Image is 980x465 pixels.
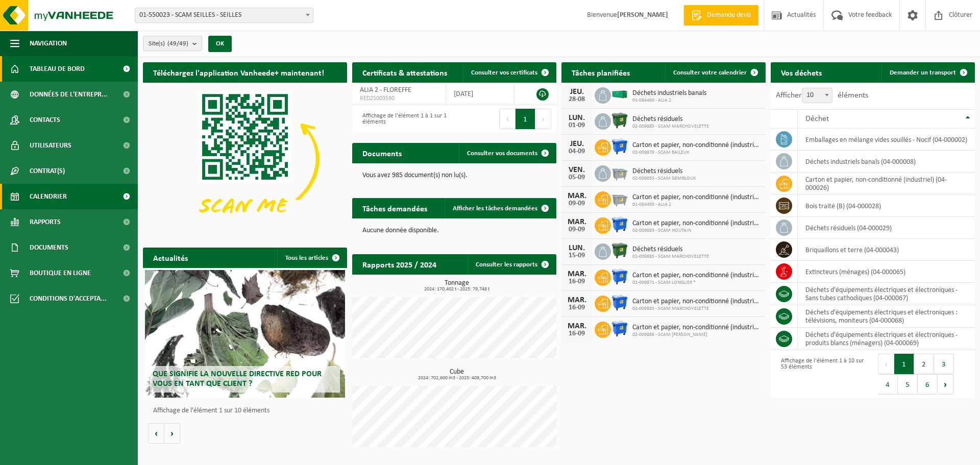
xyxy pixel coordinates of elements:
span: Conditions d'accepta... [30,286,107,311]
span: 2024: 170,402 t - 2025: 79,748 t [357,287,556,292]
span: Documents [30,235,68,260]
button: 3 [934,354,954,374]
span: 02-009885 - SCAM MARCHOVELETTE [632,124,709,130]
span: Consulter votre calendrier [673,69,747,76]
span: Données de l'entrepr... [30,82,108,107]
img: WB-1100-HPE-BE-01 [611,268,628,285]
td: emballages en mélange vides souillés - Nocif (04-000002) [798,129,975,151]
div: 09-09 [567,200,587,207]
button: 5 [898,374,918,395]
button: Next [938,374,953,395]
div: Affichage de l'élément 1 à 1 sur 1 éléments [357,108,449,130]
span: Boutique en ligne [30,260,91,286]
span: 02-009883 - SCAM HOUTAIN [632,228,761,234]
td: déchets d'équipements électriques et électroniques : télévisions, moniteurs (04-000068) [798,305,975,328]
img: WB-2500-GAL-GY-01 [611,164,628,181]
td: bois traité (B) (04-000028) [798,195,975,217]
div: 16-09 [567,304,587,311]
a: Demander un transport [881,62,974,83]
count: (49/49) [167,40,188,47]
span: Que signifie la nouvelle directive RED pour vous en tant que client ? [153,370,322,388]
span: Carton et papier, non-conditionné (industriel) [632,272,761,280]
img: WB-1100-HPE-BE-01 [611,320,628,337]
button: 1 [516,109,535,129]
span: Site(s) [149,36,188,52]
div: LUN. [567,244,587,252]
span: Demander un transport [890,69,956,76]
div: MAR. [567,192,587,200]
span: Consulter vos documents [467,150,537,157]
a: Demande devis [683,5,758,26]
img: WB-2500-GAL-GY-01 [611,190,628,207]
div: VEN. [567,166,587,174]
button: Previous [878,354,894,374]
span: Déchets industriels banals [632,89,706,97]
div: 09-09 [567,226,587,233]
span: Déchets résiduels [632,246,709,254]
a: Consulter votre calendrier [665,62,765,83]
span: RED25003590 [360,94,438,103]
span: 01-084460 - ALIA 2 [632,97,706,104]
h2: Téléchargez l'application Vanheede+ maintenant! [143,62,334,82]
span: Déchets résiduels [632,115,709,124]
td: carton et papier, non-conditionné (industriel) (04-000026) [798,173,975,195]
span: 02-009871 - SCAM LONGLIER * [632,280,761,286]
div: 04-09 [567,148,587,155]
button: 2 [914,354,934,374]
img: WB-1100-HPE-BE-01 [611,138,628,155]
img: Download de VHEPlus App [143,83,347,236]
a: Afficher les tâches demandées [445,198,555,218]
span: ALIA 2 - FLOREFFE [360,86,411,94]
h2: Actualités [143,248,198,267]
h2: Certificats & attestations [352,62,457,82]
h3: Tonnage [357,280,556,292]
div: 05-09 [567,174,587,181]
td: déchets résiduels (04-000029) [798,217,975,239]
div: 01-09 [567,122,587,129]
button: Previous [499,109,516,129]
a: Consulter vos documents [459,143,555,163]
img: WB-1100-HPE-GN-01 [611,112,628,129]
div: MAR. [567,270,587,278]
div: JEU. [567,88,587,96]
div: 28-08 [567,96,587,103]
div: MAR. [567,322,587,330]
span: Carton et papier, non-conditionné (industriel) [632,219,761,228]
span: 02-009886 - SCAM [PERSON_NAME] [632,332,761,338]
td: briquaillons et terre (04-000043) [798,239,975,261]
td: extincteurs (ménages) (04-000065) [798,261,975,283]
span: Rapports [30,209,61,235]
span: Contrat(s) [30,158,65,184]
button: 4 [878,374,898,395]
span: Navigation [30,31,67,56]
div: JEU. [567,140,587,148]
span: 01-084460 - ALIA 2 [632,202,761,208]
p: Affichage de l'élément 1 sur 10 éléments [153,407,342,414]
button: Volgende [164,423,180,444]
span: 02-009885 - SCAM MARCHOVELETTE [632,254,709,260]
span: Carton et papier, non-conditionné (industriel) [632,298,761,306]
span: Consulter vos certificats [471,69,537,76]
span: Contacts [30,107,60,133]
a: Consulter vos certificats [463,62,555,83]
div: 15-09 [567,252,587,259]
img: WB-1100-HPE-BE-01 [611,216,628,233]
h2: Vos déchets [771,62,832,82]
a: Tous les articles [277,248,346,268]
div: LUN. [567,114,587,122]
img: WB-1100-HPE-BE-01 [611,294,628,311]
span: Afficher les tâches demandées [453,205,537,212]
h2: Tâches planifiées [561,62,640,82]
button: Next [535,109,551,129]
button: 1 [894,354,914,374]
div: 16-09 [567,278,587,285]
span: 10 [802,88,832,103]
td: déchets d'équipements électriques et électroniques - Sans tubes cathodiques (04-000067) [798,283,975,305]
span: Carton et papier, non-conditionné (industriel) [632,324,761,332]
span: Déchets résiduels [632,167,696,176]
span: Carton et papier, non-conditionné (industriel) [632,141,761,150]
div: Affichage de l'élément 1 à 10 sur 53 éléments [776,353,868,396]
p: Vous avez 985 document(s) non lu(s). [362,172,546,179]
h2: Documents [352,143,412,163]
img: WB-1100-HPE-GN-01 [611,242,628,259]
